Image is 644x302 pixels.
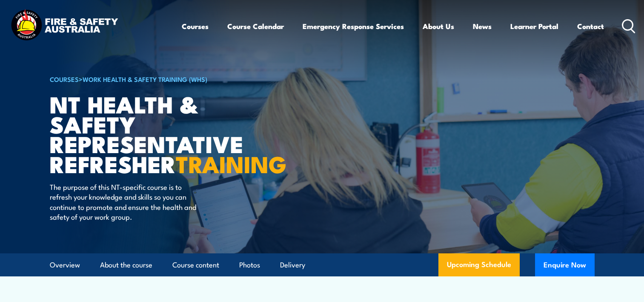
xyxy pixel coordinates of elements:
a: Photos [239,254,260,276]
a: News [473,15,492,38]
a: Delivery [280,254,305,276]
a: Courses [182,15,209,38]
a: About Us [423,15,454,38]
a: About the course [100,254,152,276]
a: Learner Portal [510,15,558,38]
a: Overview [50,254,80,276]
h6: > [50,74,260,84]
a: Course Calendar [227,15,284,38]
h1: NT Health & Safety Representative Refresher [50,94,260,174]
strong: TRAINING [176,145,286,181]
a: COURSES [50,74,79,84]
a: Upcoming Schedule [438,253,520,276]
a: Course content [172,254,219,276]
p: The purpose of this NT-specific course is to refresh your knowledge and skills so you can continu... [50,182,205,222]
a: Emergency Response Services [303,15,404,38]
button: Enquire Now [535,253,595,276]
a: Contact [577,15,604,38]
a: Work Health & Safety Training (WHS) [83,74,207,84]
